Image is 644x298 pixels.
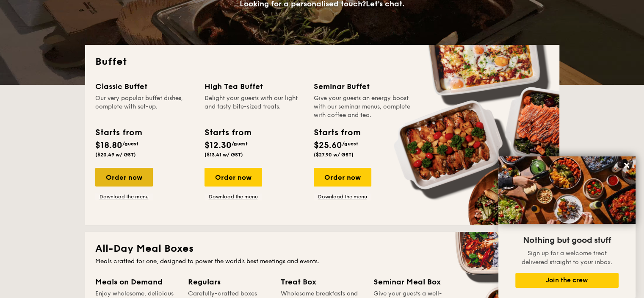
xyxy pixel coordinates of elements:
div: Our very popular buffet dishes, complete with set-up. [95,94,194,120]
span: /guest [122,141,138,147]
span: $25.60 [314,140,342,150]
div: Order now [95,168,153,187]
div: Classic Buffet [95,81,194,92]
button: Join the crew [515,273,619,288]
div: Regulars [188,276,271,288]
img: DSC07876-Edit02-Large.jpeg [498,156,636,224]
h2: All-Day Meal Boxes [95,242,549,256]
button: Close [620,159,633,172]
div: Order now [314,168,371,187]
div: Starts from [314,126,360,139]
div: High Tea Buffet [205,81,304,92]
a: Download the menu [95,193,153,200]
div: Seminar Buffet [314,81,413,92]
span: Sign up for a welcome treat delivered straight to your inbox. [522,250,612,266]
div: Seminar Meal Box [373,276,456,288]
div: Order now [205,168,262,187]
span: /guest [342,141,358,147]
a: Download the menu [205,193,262,200]
span: $12.30 [205,140,232,150]
span: ($13.41 w/ GST) [205,152,243,158]
div: Meals crafted for one, designed to power the world's best meetings and events. [95,257,549,266]
div: Starts from [205,126,251,139]
span: Nothing but good stuff [523,235,611,245]
a: Download the menu [314,193,371,200]
div: Meals on Demand [95,276,178,288]
span: /guest [232,141,248,147]
div: Delight your guests with our light and tasty bite-sized treats. [205,94,304,120]
h2: Buffet [95,55,549,69]
span: ($27.90 w/ GST) [314,152,354,158]
span: ($20.49 w/ GST) [95,152,136,158]
span: $18.80 [95,140,122,150]
div: Give your guests an energy boost with our seminar menus, complete with coffee and tea. [314,94,413,120]
div: Starts from [95,126,141,139]
div: Treat Box [281,276,363,288]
